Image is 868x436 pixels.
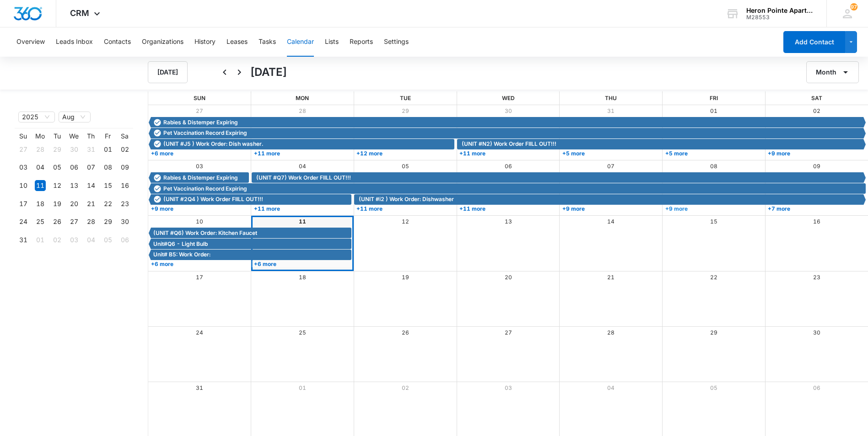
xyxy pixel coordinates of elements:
[813,107,820,114] a: 02
[119,180,130,191] div: 16
[607,218,615,225] a: 14
[99,231,116,249] td: 2025-09-05
[325,27,339,57] button: Lists
[86,180,97,191] div: 14
[710,384,717,391] a: 05
[56,27,93,57] button: Leads Inbox
[86,144,97,155] div: 31
[462,140,556,148] span: (UNIT #N2) Work Order FIILL OUT!!!
[505,329,512,336] a: 27
[18,234,29,245] div: 31
[151,118,863,127] div: Rabies & Distemper Expiring
[196,218,203,225] a: 10
[15,213,32,231] td: 2025-08-24
[402,107,409,114] a: 29
[104,27,131,57] button: Contacts
[402,329,409,336] a: 26
[560,150,660,157] a: +5 more
[149,261,249,267] a: +6 more
[119,144,130,155] div: 02
[299,107,306,114] a: 28
[252,150,352,157] a: +11 more
[605,95,617,101] span: Thu
[102,180,113,191] div: 15
[163,185,247,193] span: Pet Vaccination Record Expiring
[607,384,615,391] a: 04
[52,180,63,191] div: 12
[153,240,208,248] span: Unit#Q6 - Light Bulb
[813,384,820,391] a: 06
[783,31,845,53] button: Add Contact
[86,162,97,173] div: 07
[52,234,63,245] div: 02
[151,140,452,148] div: (UNIT #J5 ) Work Order: Dish washer.
[196,107,203,114] a: 27
[69,162,80,173] div: 06
[402,218,409,225] a: 12
[350,27,373,57] button: Reports
[52,144,63,155] div: 29
[299,329,306,336] a: 25
[766,150,866,157] a: +9 more
[457,150,557,157] a: +11 more
[49,176,65,195] td: 2025-08-12
[194,27,216,57] button: History
[16,27,45,57] button: Overview
[102,234,113,245] div: 05
[359,195,454,203] span: (UNIT #i2 ) Work Order: Dishwasher
[32,159,49,177] td: 2025-08-04
[35,162,46,173] div: 04
[356,195,863,203] div: (UNIT #i2 ) Work Order: Dishwasher
[663,150,763,157] a: +5 more
[15,159,32,177] td: 2025-08-03
[505,274,512,281] a: 20
[163,118,238,127] span: Rabies & Distemper Expiring
[811,95,822,101] span: Sat
[607,329,615,336] a: 28
[65,140,82,159] td: 2025-07-30
[18,144,29,155] div: 27
[86,234,97,245] div: 04
[69,180,80,191] div: 13
[82,159,99,177] td: 2025-08-07
[116,140,133,159] td: 2025-08-02
[813,274,820,281] a: 23
[256,174,351,182] span: (UNIT #Q7) Work Order FIILL OUT!!!
[813,218,820,225] a: 16
[102,216,113,227] div: 29
[710,95,718,101] span: Fri
[250,64,287,80] h1: [DATE]
[116,176,133,195] td: 2025-08-16
[850,3,857,11] div: notifications count
[766,205,866,212] a: +7 more
[149,205,249,212] a: +9 more
[18,180,29,191] div: 10
[149,150,249,157] a: +6 more
[99,176,116,195] td: 2025-08-15
[69,216,80,227] div: 27
[217,65,232,80] button: Back
[163,140,263,148] span: (UNIT #J5 ) Work Order: Dish washer.
[49,231,65,249] td: 2025-09-02
[813,163,820,170] a: 09
[226,27,248,57] button: Leases
[153,229,257,237] span: (UNIT #Q6) Work Order: Kitchen Faucet
[69,234,80,245] div: 03
[505,107,512,114] a: 30
[402,274,409,281] a: 19
[296,95,309,101] span: Mon
[607,107,615,114] a: 31
[65,231,82,249] td: 2025-09-03
[32,231,49,249] td: 2025-09-01
[102,144,113,155] div: 01
[65,159,82,177] td: 2025-08-06
[196,274,203,281] a: 17
[15,195,32,213] td: 2025-08-17
[560,205,660,212] a: +9 more
[15,176,32,195] td: 2025-08-10
[99,213,116,231] td: 2025-08-29
[18,198,29,209] div: 17
[710,163,717,170] a: 08
[35,216,46,227] div: 25
[196,163,203,170] a: 03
